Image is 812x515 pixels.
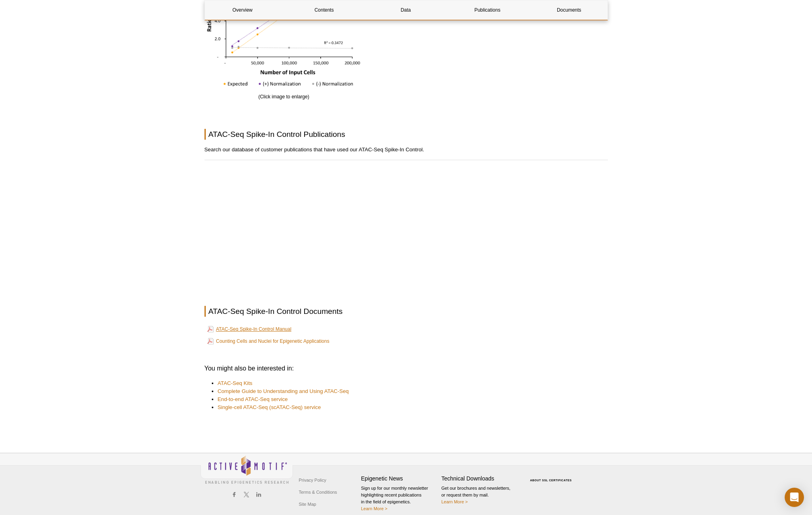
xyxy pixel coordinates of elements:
[205,0,280,20] a: Overview
[207,336,329,346] a: Counting Cells and Nuclei for Epigenetic Applications
[218,379,253,387] a: ATAC-Seq Kits
[442,475,518,482] h4: Technical Downloads
[531,0,607,20] a: Documents
[218,395,288,403] a: End-to-end ATAC-Seq service
[522,467,582,485] table: Click to Verify - This site chose Symantec SSL for secure e-commerce and confidential communicati...
[361,506,388,511] a: Learn More >
[361,475,438,482] h4: Epigenetic News
[442,499,468,504] a: Learn More >
[205,146,608,154] p: Search our database of customer publications that have used our ATAC-Seq Spike-In Control.
[200,453,293,486] img: Active Motif,
[297,498,318,510] a: Site Map
[297,486,339,498] a: Terms & Conditions
[207,324,292,334] a: ATAC-Seq Spike-In Control Manual
[530,479,572,482] a: ABOUT SSL CERTIFICATES
[450,0,525,20] a: Publications
[218,387,349,395] a: Complete Guide to Understanding and Using ATAC-Seq
[361,485,438,512] p: Sign up for our monthly newsletter highlighting recent publications in the field of epigenetics.
[442,485,518,505] p: Get our brochures and newsletters, or request them by mail.
[205,364,608,373] h3: You might also be interested in:
[297,474,328,486] a: Privacy Policy
[218,403,321,411] a: Single-cell ATAC-Seq (scATAC-Seq) service
[368,0,444,20] a: Data
[205,129,608,140] h2: ATAC-Seq Spike-In Control Publications
[286,0,362,20] a: Contents
[785,488,804,507] div: Open Intercom Messenger
[205,306,608,317] h2: ATAC-Seq Spike-In Control Documents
